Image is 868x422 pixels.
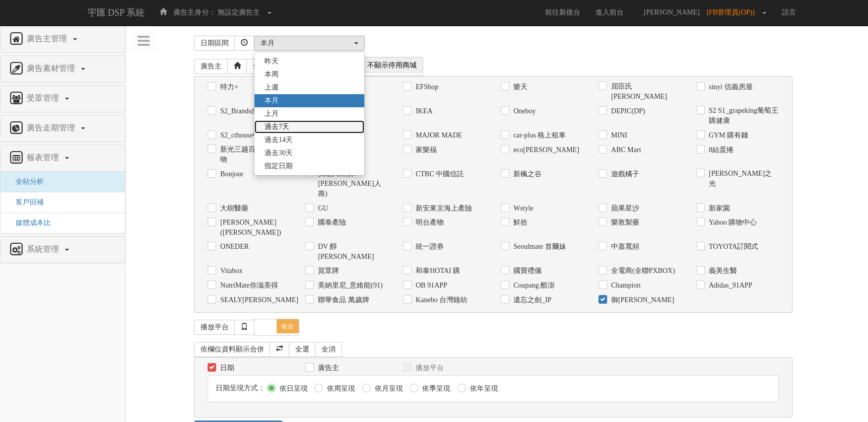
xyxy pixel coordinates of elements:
[218,145,290,165] label: 新光三越百貨線上購物
[218,169,243,179] label: Bonjour
[609,203,639,214] label: 蘋果星沙
[264,83,279,93] span: 上週
[511,242,566,252] label: Seoulmate 首爾妹
[372,384,403,394] label: 依月呈現
[315,169,388,199] label: 安達人壽(原[PERSON_NAME]人壽)
[315,280,382,291] label: 美納里尼_意維能(91)
[413,280,447,291] label: OB 91APP
[706,145,733,155] label: 8結蛋捲
[254,36,365,51] button: 本月
[609,82,681,102] label: 屈臣氏[PERSON_NAME]
[24,123,80,132] span: 廣告走期管理
[706,106,779,126] label: S2 S1_grapeking葡萄王購健康
[246,59,274,74] a: 全選
[413,145,437,155] label: 家樂福
[413,82,438,92] label: EFShop
[315,342,342,357] a: 全消
[511,130,566,140] label: car-plus 格上租車
[609,280,640,291] label: Champion
[218,266,242,276] label: Vitabox
[8,150,117,166] a: 報表管理
[24,94,64,102] span: 受眾管理
[413,266,460,276] label: 和泰HOTAI 購
[8,61,117,77] a: 廣告素材管理
[413,106,432,116] label: IKEA
[218,295,290,305] label: SEALY[PERSON_NAME]
[315,295,369,305] label: 聯華食品 萬歲牌
[264,109,279,119] span: 上月
[413,203,472,214] label: 新安東京海上產險
[324,384,355,394] label: 依周呈現
[413,130,462,140] label: MAJOR MADE
[511,169,542,179] label: 新楓之谷
[277,319,299,333] span: 收合
[511,280,555,291] label: Coupang 酷澎
[24,64,80,73] span: 廣告素材管理
[511,266,542,276] label: 國寶禮儀
[706,266,737,276] label: 義美生醫
[289,342,316,357] a: 全選
[260,38,352,48] div: 本月
[511,203,533,214] label: Wstyle
[173,9,216,16] span: 廣告主身分：
[609,130,627,140] label: MINI
[218,280,278,291] label: NutriMate你滋美得
[218,363,234,373] label: 日期
[8,91,117,107] a: 受眾管理
[315,266,339,276] label: 賀眾牌
[315,363,339,373] label: 廣告主
[420,384,450,394] label: 依季呈現
[24,245,64,253] span: 系統管理
[609,295,674,305] label: 御[PERSON_NAME]
[264,148,293,158] span: 過去30天
[706,9,760,16] span: [FB管理員(OP)]
[468,384,498,394] label: 依年呈現
[264,96,279,106] span: 本月
[24,34,72,43] span: 廣告主管理
[8,219,51,227] a: 媒體成本比
[277,384,308,394] label: 依日呈現
[706,280,752,291] label: Adidas_91APP
[413,218,444,228] label: 明台產物
[706,130,748,140] label: GYM 購有錢
[511,145,579,155] label: eco[PERSON_NAME]
[413,363,444,373] label: 播放平台
[218,203,248,214] label: 大樹醫藥
[639,9,705,16] span: [PERSON_NAME]
[8,31,117,47] a: 廣告主管理
[218,9,260,16] span: 無設定廣告主
[706,169,779,189] label: [PERSON_NAME]之光
[216,384,265,392] span: 日期呈現方式：
[264,56,279,66] span: 昨天
[315,203,328,214] label: GU
[264,122,289,132] span: 過去7天
[315,242,388,262] label: DV 醇[PERSON_NAME]
[609,106,645,116] label: DEPIC(DP)
[24,153,64,162] span: 報表管理
[413,295,468,305] label: Kanebo 台灣鐘紡
[706,242,758,252] label: TOYOTA訂閱式
[8,120,117,136] a: 廣告走期管理
[511,82,527,92] label: 樂天
[609,242,639,252] label: 中嘉寬頻
[8,178,44,185] a: 全站分析
[511,106,536,116] label: Oneboy
[511,218,527,228] label: 鮮拾
[8,198,44,206] a: 客戶回補
[609,218,639,228] label: 樂敦製藥
[218,218,290,238] label: [PERSON_NAME]([PERSON_NAME])
[8,242,117,258] a: 系統管理
[218,106,272,116] label: S2_Brands白蘭氏
[511,295,551,305] label: 遺忘之劍_IP
[315,218,346,228] label: 國泰產險
[413,169,464,179] label: CTBC 中國信託
[218,82,238,92] label: 特力+
[218,130,281,140] label: S2_cthouse中信房屋
[706,82,753,92] label: sinyi 信義房屋
[218,242,249,252] label: ONEDER
[264,69,279,80] span: 本周
[264,161,293,171] span: 指定日期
